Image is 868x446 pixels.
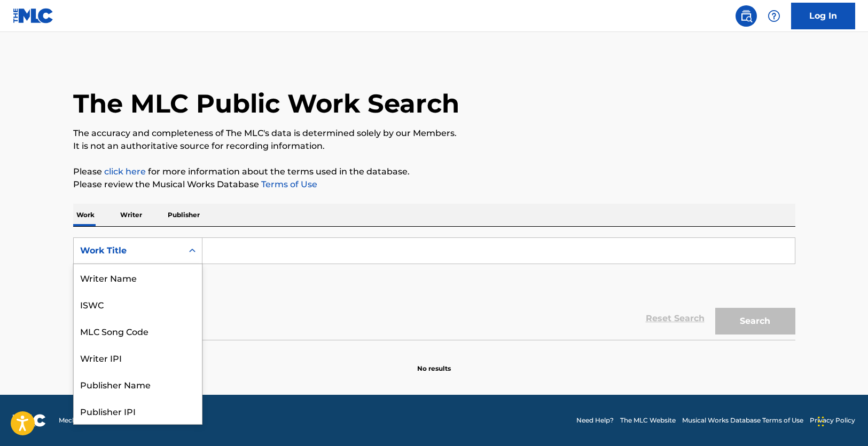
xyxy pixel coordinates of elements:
p: Work [73,204,98,226]
a: Terms of Use [259,179,317,189]
p: Please review the Musical Works Database [73,178,795,191]
div: Writer IPI [74,344,202,371]
img: logo [13,414,46,427]
img: help [768,10,780,22]
form: Search Form [73,237,795,340]
a: Musical Works Database Terms of Use [682,416,803,425]
p: Writer [117,204,145,226]
div: Publisher Name [74,371,202,397]
h1: The MLC Public Work Search [73,87,459,120]
span: Mechanical Licensing Collective © 2025 [59,416,183,425]
div: MLC Song Code [74,317,202,344]
a: Need Help? [576,416,614,425]
img: search [740,10,753,22]
a: Public Search [736,5,757,27]
a: Privacy Policy [810,416,855,425]
a: The MLC Website [620,416,676,425]
div: Drag [818,405,824,437]
p: Please for more information about the terms used in the database. [73,165,795,178]
iframe: Chat Widget [815,395,868,446]
p: The accuracy and completeness of The MLC's data is determined solely by our Members. [73,127,795,140]
img: MLC Logo [13,8,54,23]
div: Publisher IPI [74,397,202,424]
div: Writer Name [74,264,202,291]
p: Publisher [165,204,203,226]
p: It is not an authoritative source for recording information. [73,140,795,153]
a: click here [104,166,146,177]
p: No results [417,351,451,373]
div: Help [763,5,785,27]
div: ISWC [74,291,202,317]
a: Log In [791,3,855,29]
div: Work Title [80,244,176,257]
